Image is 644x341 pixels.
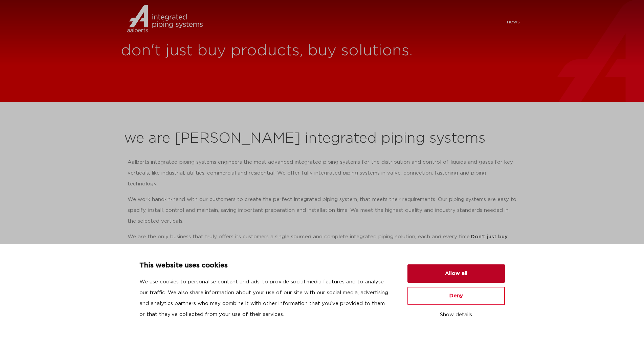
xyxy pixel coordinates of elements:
p: We are the only business that truly offers its customers a single sourced and complete integrated... [128,232,517,253]
p: This website uses cookies [139,260,391,271]
nav: Menu [213,17,520,27]
button: Allow all [407,264,505,283]
button: Deny [407,287,505,305]
p: Aalberts integrated piping systems engineers the most advanced integrated piping systems for the ... [128,157,517,189]
h2: we are [PERSON_NAME] integrated piping systems [124,131,520,147]
p: We work hand-in-hand with our customers to create the perfect integrated piping system, that meet... [128,194,517,227]
a: news [507,17,520,27]
button: Show details [407,309,505,321]
p: We use cookies to personalise content and ads, to provide social media features and to analyse ou... [139,277,391,320]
